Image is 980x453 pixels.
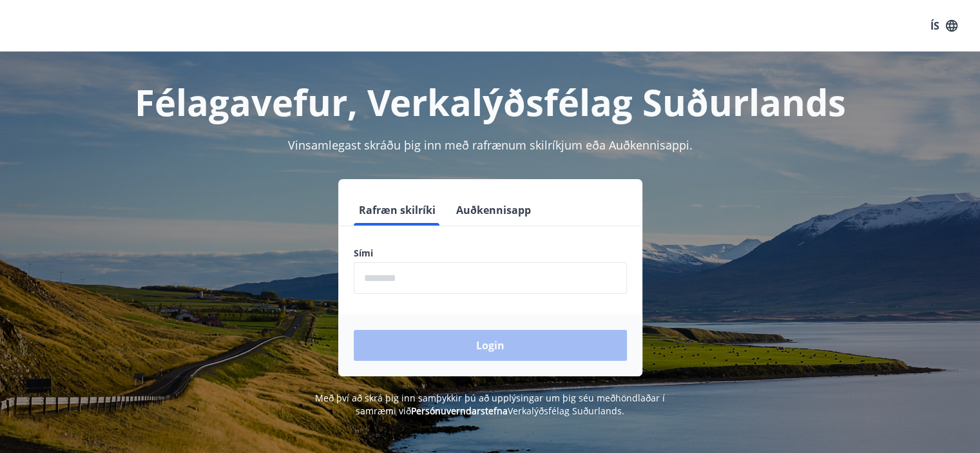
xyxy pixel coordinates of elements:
[411,405,508,417] a: Persónuverndarstefna
[354,247,627,260] label: Sími
[354,195,441,226] button: Rafræn skilríki
[42,77,939,126] h1: Félagavefur, Verkalýðsfélag Suðurlands
[288,137,693,153] span: Vinsamlegast skráðu þig inn með rafrænum skilríkjum eða Auðkennisappi.
[315,392,665,417] span: Með því að skrá þig inn samþykkir þú að upplýsingar um þig séu meðhöndlaðar í samræmi við Verkalý...
[923,14,965,37] button: ÍS
[451,195,536,226] button: Auðkennisapp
